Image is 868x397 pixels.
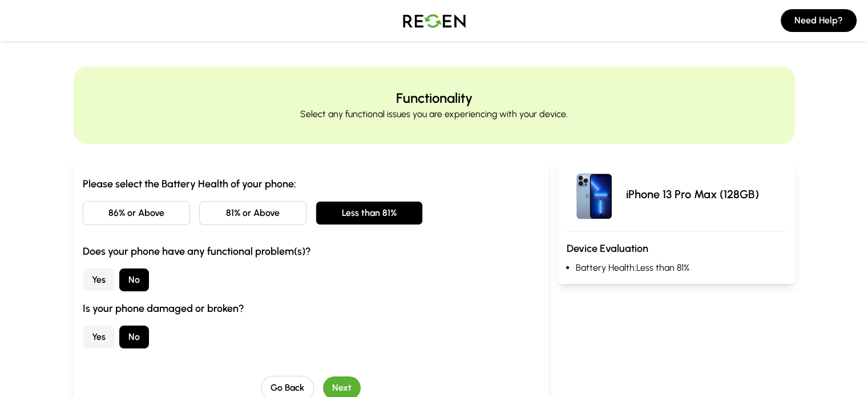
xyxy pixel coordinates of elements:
[199,201,306,225] button: 81% or Above
[626,186,759,202] p: iPhone 13 Pro Max (128GB)
[781,9,857,32] button: Need Help?
[567,167,621,222] img: iPhone 13 Pro Max
[83,268,115,291] button: Yes
[576,261,786,275] li: Battery Health: Less than 81%
[394,5,474,37] img: Logo
[83,326,115,348] button: Yes
[396,89,473,107] h2: Functionality
[83,300,539,316] h3: Is your phone damaged or broken?
[316,201,423,225] button: Less than 81%
[83,176,539,192] h3: Please select the Battery Health of your phone:
[300,107,568,121] p: Select any functional issues you are experiencing with your device.
[83,201,190,225] button: 86% or Above
[119,326,149,348] button: No
[119,268,149,291] button: No
[567,240,786,256] h3: Device Evaluation
[83,243,539,259] h3: Does your phone have any functional problem(s)?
